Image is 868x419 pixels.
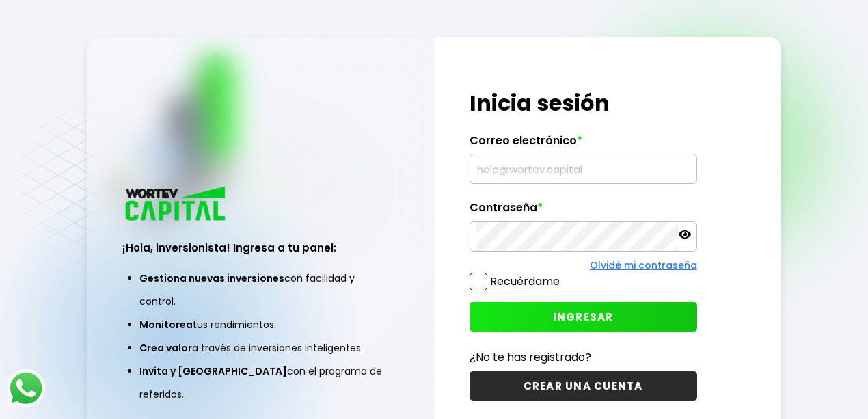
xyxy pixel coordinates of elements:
label: Correo electrónico [470,134,697,154]
li: con facilidad y control. [139,267,383,313]
span: Monitorea [139,318,193,332]
img: logos_whatsapp-icon.242b2217.svg [7,369,45,407]
input: hola@wortev.capital [476,154,691,183]
a: Olvidé mi contraseña [590,258,697,272]
label: Recuérdame [490,273,560,289]
span: Invita y [GEOGRAPHIC_DATA] [139,364,287,378]
h1: Inicia sesión [470,87,697,120]
li: con el programa de referidos. [139,360,383,406]
span: Crea valor [139,341,192,355]
h3: ¡Hola, inversionista! Ingresa a tu panel: [122,240,400,256]
span: Gestiona nuevas inversiones [139,271,284,285]
p: ¿No te has registrado? [470,349,697,366]
img: logo_wortev_capital [122,185,230,225]
button: CREAR UNA CUENTA [470,371,697,401]
label: Contraseña [470,201,697,221]
li: tus rendimientos. [139,313,383,336]
a: ¿No te has registrado?CREAR UNA CUENTA [470,349,697,401]
button: INGRESAR [470,302,697,332]
span: INGRESAR [553,310,614,324]
li: a través de inversiones inteligentes. [139,336,383,360]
